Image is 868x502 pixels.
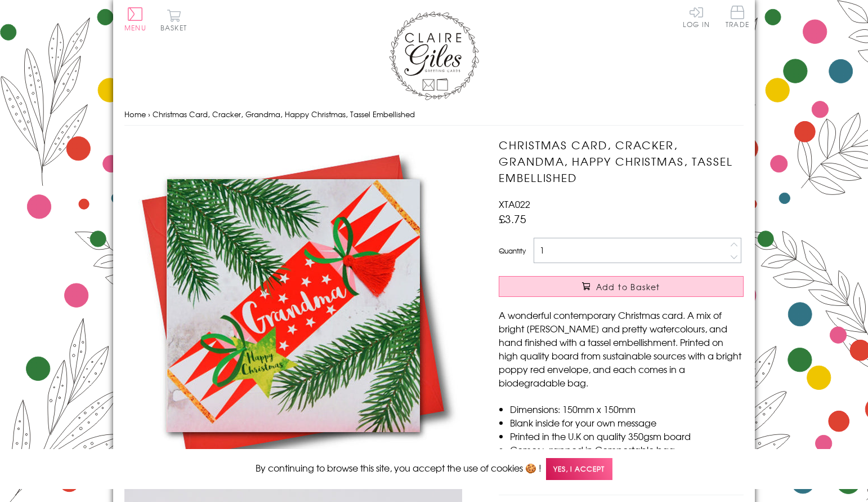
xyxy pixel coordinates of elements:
[596,281,660,292] span: Add to Basket
[124,7,146,31] button: Menu
[510,443,744,456] li: Comes wrapped in Compostable bag
[510,402,744,416] li: Dimensions: 150mm x 150mm
[158,9,189,31] button: Basket
[499,197,530,211] span: XTA022
[124,109,146,119] a: Home
[148,109,150,119] span: ›
[499,211,526,226] span: £3.75
[153,109,415,119] span: Christmas Card, Cracker, Grandma, Happy Christmas, Tassel Embellished
[510,416,744,429] li: Blank inside for your own message
[726,6,749,30] a: Trade
[726,6,749,28] span: Trade
[499,137,744,185] h1: Christmas Card, Cracker, Grandma, Happy Christmas, Tassel Embellished
[124,103,744,126] nav: breadcrumbs
[499,308,744,389] p: A wonderful contemporary Christmas card. A mix of bright [PERSON_NAME] and pretty watercolours, a...
[389,11,479,100] img: Claire Giles Greetings Cards
[546,458,612,480] span: Yes, I accept
[499,276,744,297] button: Add to Basket
[510,429,744,443] li: Printed in the U.K on quality 350gsm board
[683,6,710,28] a: Log In
[124,137,462,474] img: Christmas Card, Cracker, Grandma, Happy Christmas, Tassel Embellished
[499,246,526,256] label: Quantity
[124,23,146,33] span: Menu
